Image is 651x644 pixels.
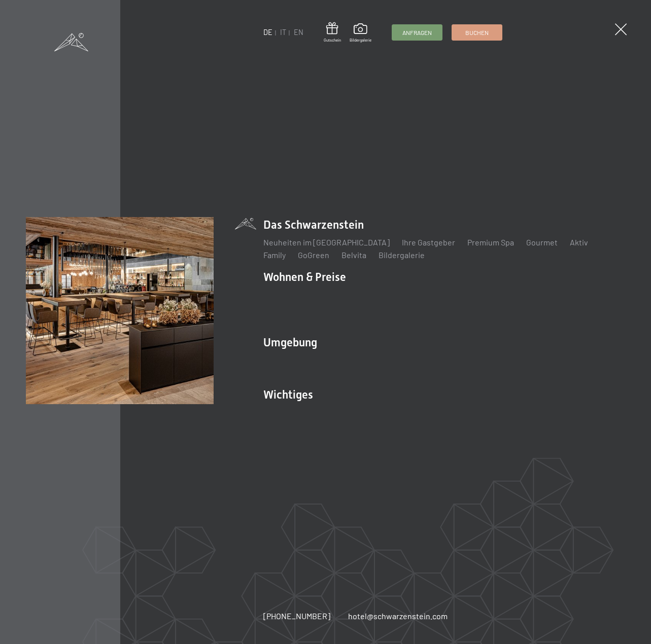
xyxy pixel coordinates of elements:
[263,611,330,621] span: [PHONE_NUMBER]
[341,250,366,260] a: Belvita
[452,25,502,40] a: Buchen
[298,250,329,260] a: GoGreen
[26,217,213,404] img: Wellnesshotel Südtirol SCHWARZENSTEIN - Wellnessurlaub in den Alpen, Wandern und Wellness
[350,38,371,43] span: Bildergalerie
[324,22,341,43] a: Gutschein
[465,28,489,37] span: Buchen
[263,250,286,260] a: Family
[348,611,448,622] a: hotel@schwarzenstein.com
[402,237,455,247] a: Ihre Gastgeber
[467,237,514,247] a: Premium Spa
[526,237,558,247] a: Gourmet
[324,38,341,43] span: Gutschein
[294,28,303,37] a: EN
[392,25,442,40] a: Anfragen
[280,28,286,37] a: IT
[263,611,330,622] a: [PHONE_NUMBER]
[570,237,588,247] a: Aktiv
[263,237,390,247] a: Neuheiten im [GEOGRAPHIC_DATA]
[379,250,425,260] a: Bildergalerie
[263,28,272,37] a: DE
[402,28,432,37] span: Anfragen
[350,23,371,43] a: Bildergalerie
